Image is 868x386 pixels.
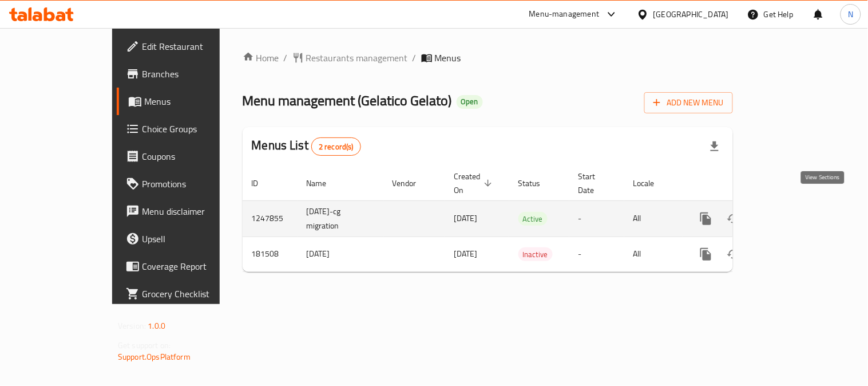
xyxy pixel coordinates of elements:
[307,176,342,190] span: Name
[529,7,600,21] div: Menu-management
[117,115,257,143] a: Choice Groups
[298,200,383,237] td: [DATE]-cg migration
[142,40,248,53] span: Edit Restaurant
[692,205,720,233] button: more
[142,149,248,163] span: Coupons
[720,205,747,233] button: Change Status
[117,198,257,225] a: Menu disclaimer
[624,200,683,237] td: All
[435,51,461,65] span: Menus
[243,200,298,237] td: 1247855
[518,247,553,261] div: Inactive
[701,133,728,160] div: Export file
[683,166,811,201] th: Actions
[298,237,383,271] td: [DATE]
[644,92,733,113] button: Add New Menu
[569,237,624,271] td: -
[243,166,811,272] table: enhanced table
[252,137,361,156] h2: Menus List
[117,88,257,115] a: Menus
[117,60,257,88] a: Branches
[142,122,248,136] span: Choice Groups
[144,94,248,108] span: Menus
[413,51,417,65] li: /
[142,232,248,246] span: Upsell
[117,225,257,253] a: Upsell
[306,51,408,65] span: Restaurants management
[117,253,257,280] a: Coverage Report
[243,237,298,271] td: 181508
[118,338,171,353] span: Get support on:
[243,51,279,65] a: Home
[518,212,548,226] span: Active
[569,200,624,237] td: -
[653,8,729,21] div: [GEOGRAPHIC_DATA]
[518,176,556,190] span: Status
[454,211,478,226] span: [DATE]
[117,33,257,60] a: Edit Restaurant
[454,246,478,261] span: [DATE]
[292,51,408,65] a: Restaurants management
[633,176,669,190] span: Locale
[457,95,483,109] div: Open
[243,88,452,113] span: Menu management ( Gelatico Gelato )
[148,318,165,333] span: 1.0.0
[457,97,483,107] span: Open
[311,137,361,156] div: Total records count
[624,237,683,271] td: All
[142,177,248,191] span: Promotions
[142,287,248,301] span: Grocery Checklist
[692,241,720,268] button: more
[518,248,553,261] span: Inactive
[284,51,288,65] li: /
[117,170,257,198] a: Promotions
[454,170,496,197] span: Created On
[243,51,733,65] nav: breadcrumb
[518,212,548,226] div: Active
[312,141,360,152] span: 2 record(s)
[142,67,248,81] span: Branches
[578,170,611,197] span: Start Date
[142,259,248,273] span: Coverage Report
[117,143,257,170] a: Coupons
[142,204,248,218] span: Menu disclaimer
[118,349,191,364] a: Support.OpsPlatform
[653,96,724,110] span: Add New Menu
[252,176,274,190] span: ID
[118,318,146,333] span: Version:
[848,8,853,21] span: N
[393,176,431,190] span: Vendor
[117,280,257,308] a: Grocery Checklist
